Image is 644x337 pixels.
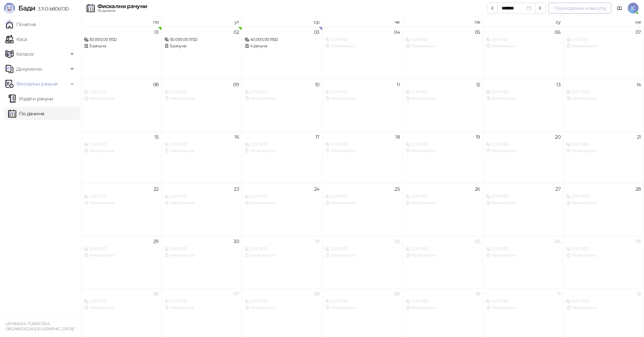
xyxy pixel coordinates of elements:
div: 0,00 RSD [84,193,159,200]
div: 0,00 RSD [566,89,641,95]
div: 0,00 RSD [566,298,641,305]
div: 5 рачуна [164,43,239,49]
div: 12 [476,82,480,87]
div: 15 [155,135,159,139]
div: 09 [394,291,400,296]
div: 0,00 RSD [566,246,641,252]
div: Нема рачуна [405,305,480,311]
div: Нема рачуна [486,305,561,311]
a: Почетна [5,18,36,31]
div: Нема рачуна [164,200,239,206]
div: По данима [97,9,147,13]
div: Нема рачуна [164,305,239,311]
a: По данима [8,107,44,120]
div: Нема рачуна [405,252,480,259]
div: 0,00 RSD [566,193,641,200]
td: 2025-09-17 [242,131,323,184]
img: Logo [4,3,15,14]
div: 4 рачуна [245,43,319,49]
td: 2025-09-20 [483,131,564,184]
button: Периодични извештај [548,3,612,14]
div: Нема рачуна [405,148,480,154]
td: 2025-09-22 [81,184,162,236]
div: 0,00 RSD [486,193,561,200]
div: 0,00 RSD [245,298,319,305]
div: 09 [233,82,239,87]
div: 0,00 RSD [164,141,239,148]
td: 2025-09-05 [403,27,483,79]
td: 2025-09-11 [323,79,403,131]
div: 0,00 RSD [486,89,561,95]
div: 06 [555,30,560,34]
div: Нема рачуна [566,305,641,311]
td: 2025-09-19 [403,131,483,184]
td: 2025-09-27 [483,184,564,236]
th: по [81,16,162,27]
div: Нема рачуна [245,200,319,206]
div: Нема рачуна [245,252,319,259]
td: 2025-10-02 [323,236,403,288]
div: 3 рачуна [84,43,159,49]
div: Нема рачуна [325,252,400,259]
td: 2025-09-06 [483,27,564,79]
div: 10 [315,82,319,87]
div: Нема рачуна [486,43,561,49]
td: 2025-09-25 [323,184,403,236]
div: Нема рачуна [566,252,641,259]
div: 0,00 RSD [325,37,400,43]
div: 11 [397,82,400,87]
div: 0,00 RSD [245,246,319,252]
th: су [483,16,564,27]
div: Нема рачуна [164,252,239,259]
td: 2025-09-08 [81,79,162,131]
td: 2025-09-14 [563,79,644,131]
div: 0,00 RSD [405,193,480,200]
div: Нема рачуна [405,43,480,49]
div: 0,00 RSD [245,193,319,200]
div: 0,00 RSD [164,89,239,95]
div: 0,00 RSD [486,298,561,305]
div: 10 [476,291,480,296]
div: 0,00 RSD [84,298,159,305]
th: ут [162,16,242,27]
td: 2025-09-04 [323,27,403,79]
td: 2025-09-03 [242,27,323,79]
td: 2025-09-26 [403,184,483,236]
div: 0,00 RSD [486,141,561,148]
span: Каталог [16,47,35,61]
div: Нема рачуна [325,305,400,311]
div: Нема рачуна [245,95,319,102]
div: 27 [555,187,560,191]
div: 0,00 RSD [84,89,159,95]
div: 02 [234,30,239,34]
small: USTANOVA "TURISTIČKA ORGANIZACIJA [GEOGRAPHIC_DATA]" [5,321,75,331]
div: Нема рачуна [84,148,159,154]
div: Нема рачуна [486,200,561,206]
div: 04 [555,239,560,244]
span: IC [628,3,639,14]
div: Нема рачуна [405,95,480,102]
div: Фискални рачуни [97,4,147,9]
div: 0,00 RSD [486,246,561,252]
div: Нема рачуна [486,148,561,154]
div: 07 [636,30,641,34]
div: 06 [153,291,159,296]
td: 2025-09-15 [81,131,162,184]
div: 17 [315,135,319,139]
div: 0,00 RSD [325,89,400,95]
span: Документи [16,62,42,76]
div: 07 [234,291,239,296]
a: Издати рачуни [8,92,53,105]
span: 3.11.0-b80b730 [35,6,68,12]
div: 0,00 RSD [566,37,641,43]
a: Документација [614,3,625,14]
div: Нема рачуна [245,148,319,154]
div: 18 [395,135,400,139]
div: 11 [557,291,560,296]
a: Каса [5,32,27,46]
div: 08 [314,291,319,296]
td: 2025-09-29 [81,236,162,288]
td: 2025-09-23 [162,184,242,236]
div: Нема рачуна [486,95,561,102]
td: 2025-09-28 [563,184,644,236]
